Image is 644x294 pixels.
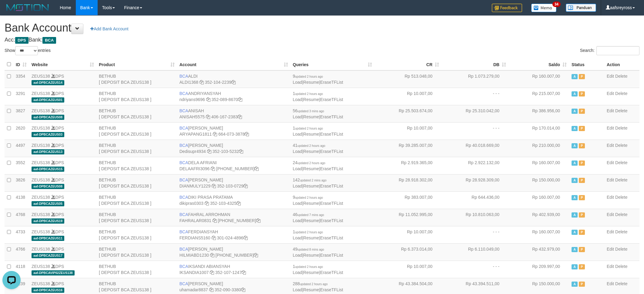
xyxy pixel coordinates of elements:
[209,287,213,292] a: Copy uhamadar8837 to clipboard
[179,149,206,154] a: Dedisupr4934
[607,281,614,286] a: Edit
[179,143,188,148] span: BCA
[293,287,302,292] a: Load
[295,196,323,199] span: updated 2 hours ago
[177,70,290,88] td: ALDI 352-104-2239
[179,287,208,292] a: uhamadar8837
[579,126,585,131] span: Paused
[29,122,96,140] td: DPS
[32,143,50,148] a: ZEUS138
[293,201,302,206] a: Load
[293,74,323,79] span: 9
[179,184,210,188] a: DIANMULY1229
[441,243,508,261] td: Rp 6.110.049,00
[441,122,508,140] td: - - -
[596,46,639,55] input: Search:
[297,110,324,113] span: updated 3 mins ago
[13,209,29,226] td: 4768
[179,166,210,171] a: DELAAFRI3096
[177,174,290,191] td: [PERSON_NAME] 352-103-0729
[29,174,96,191] td: DPS
[293,218,302,223] a: Load
[320,235,343,240] a: EraseTFList
[177,191,290,209] td: DIKI PRASA PRATAMA 352-103-4325
[579,161,585,166] span: Paused
[29,261,96,278] td: DPS
[179,91,188,96] span: BCA
[293,80,302,85] a: Load
[303,80,319,85] a: Resume
[13,140,29,157] td: 4497
[607,126,614,130] a: Edit
[32,218,64,224] span: aaf-DPBCAZEUS19
[200,80,204,85] a: Copy ALDI1368 to clipboard
[615,143,627,148] a: Delete
[579,195,585,200] span: Paused
[29,226,96,243] td: DPS
[320,166,343,171] a: EraseTFList
[615,281,627,286] a: Delete
[177,122,290,140] td: [PERSON_NAME] 664-073-3878
[13,88,29,105] td: 3291
[320,132,343,137] a: EraseTFList
[29,105,96,122] td: DPS
[303,270,319,275] a: Resume
[320,253,343,258] a: EraseTFList
[572,212,578,218] span: Active
[615,108,627,113] a: Delete
[374,59,441,70] th: CR: activate to sort column ascending
[441,226,508,243] td: - - -
[13,59,29,70] th: ID: activate to sort column ascending
[531,4,557,12] img: Button%20Memo.svg
[297,248,324,251] span: updated 8 mins ago
[32,177,50,182] a: ZEUS138
[13,105,29,122] td: 3827
[13,226,29,243] td: 4733
[293,253,302,258] a: Load
[179,212,188,217] span: BCA
[32,160,50,165] a: ZEUS138
[615,126,627,130] a: Delete
[32,97,64,103] span: aaf-DPBCAZEUS01
[303,97,319,102] a: Resume
[579,247,585,252] span: Paused
[206,114,210,119] a: Copy ANISAH5575 to clipboard
[177,226,290,243] td: FERDIANSYAH 301-024-4896
[374,140,441,157] td: Rp 39.285.007,00
[29,243,96,261] td: DPS
[607,247,614,252] a: Edit
[374,122,441,140] td: Rp 10.007,00
[293,212,343,223] span: | |
[177,88,290,105] td: ANDRIYANSYAH 352-089-8670
[211,166,215,171] a: Copy DELAAFRI3096 to clipboard
[179,97,205,102] a: ndriyans9696
[572,74,578,79] span: Active
[5,46,51,55] label: Show entries
[607,177,614,182] a: Edit
[579,91,585,96] span: Paused
[290,59,375,70] th: Queries: activate to sort column ascending
[297,144,325,147] span: updated 2 hours ago
[293,270,302,275] a: Load
[508,105,569,122] td: Rp 386.956,00
[320,80,343,85] a: EraseTFList
[293,114,302,119] a: Load
[293,143,343,154] span: | |
[5,3,51,12] img: MOTION_logo.png
[29,88,96,105] td: DPS
[293,149,302,154] a: Load
[236,201,241,206] a: Copy 3521034325 to clipboard
[572,126,578,131] span: Active
[293,195,323,200] span: 9
[179,126,188,130] span: BCA
[32,108,50,113] a: ZEUS138
[293,177,327,182] span: 142
[615,247,627,252] a: Delete
[303,132,319,137] a: Resume
[96,226,177,243] td: BETHUB [ DEPOSIT BCA ZEUS138 ]
[441,70,508,88] td: Rp 1.073.279,00
[32,80,64,85] span: aaf-DPBCAZEUS14
[604,59,639,70] th: Action
[29,59,96,70] th: Website: activate to sort column ascending
[238,114,242,119] a: Copy 4061672383 to clipboard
